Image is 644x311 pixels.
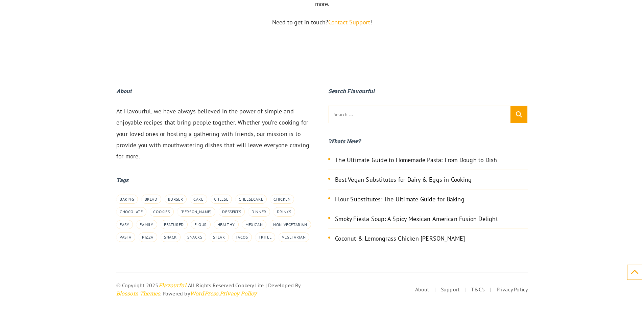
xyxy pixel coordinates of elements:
a: Family (1 item) [136,220,157,229]
p: At Flavourful, we have always believed in the power of simple and enjoyable recipes that bring pe... [116,106,316,162]
a: Chocolate (6 items) [116,207,146,217]
a: Privacy Policy [497,286,528,293]
a: Burger (1 item) [165,195,187,204]
a: Chicken (1 item) [270,195,294,204]
a: The Ultimate Guide to Homemade Pasta: From Dough to Dish [335,156,497,164]
span: © Copyright 2025 . All Rights Reserved. [116,282,236,289]
a: T&C’s [471,286,485,293]
a: Smoky Fiesta Soup: A Spicy Mexican-American Fusion Delight [335,215,498,223]
input: Search [510,106,527,123]
a: Cheese (7 items) [211,195,232,204]
a: flour (1 item) [191,220,211,229]
a: Vegetarian (9 items) [279,232,309,242]
a: Snack (16 items) [161,232,181,242]
a: Flour Substitutes: The Ultimate Guide for Baking [335,195,464,203]
a: Featured (14 items) [161,220,188,229]
h2: About [116,87,316,95]
h2: Search Flavourful [328,87,528,95]
a: Cake (4 items) [190,195,207,204]
h2: Tags [116,176,316,184]
a: Blossom Themes [116,289,161,297]
a: Curry (1 item) [177,207,216,217]
a: Cookies (1 item) [150,207,173,217]
a: Drinks (1 item) [273,207,295,217]
a: Support [441,286,459,293]
a: Dinner (12 items) [248,207,270,217]
div: Cookery Lite | Developed By . Powered by . [116,281,322,297]
a: baking (1 item) [116,195,138,204]
a: steak (1 item) [210,232,229,242]
a: Healthy (6 items) [214,220,239,229]
a: Contact Support [328,18,370,26]
a: WordPress [190,289,219,297]
p: Need to get in touch? ! [134,17,511,28]
a: About [415,286,429,293]
a: Tacos (2 items) [232,232,252,242]
a: Pizza (1 item) [139,232,157,242]
a: Pasta (1 item) [116,232,135,242]
a: Coconut & Lemongrass Chicken [PERSON_NAME] [335,235,465,242]
a: Privacy Policy [220,289,257,297]
a: Easy (1 item) [116,220,133,229]
h2: Whats New? [328,137,528,146]
a: Cheesecake (1 item) [235,195,267,204]
a: Snacks (1 item) [184,232,206,242]
a: Best Vegan Substitutes for Dairy & Eggs in Cooking [335,176,472,183]
a: Trifle (1 item) [255,232,276,242]
a: Non-Vegetarian (2 items) [270,220,311,229]
a: Desserts (19 items) [219,207,245,217]
a: Bread (1 item) [141,195,161,204]
a: Mexican (2 items) [242,220,266,229]
a: Flavourful [159,281,186,289]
